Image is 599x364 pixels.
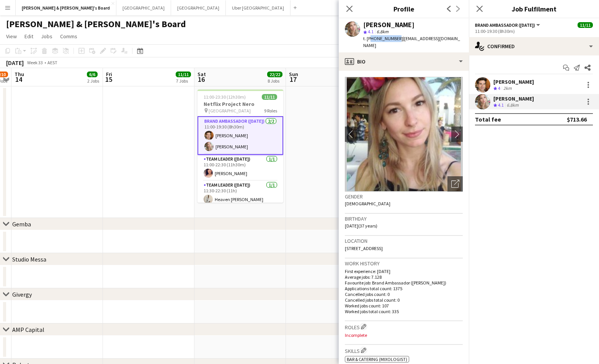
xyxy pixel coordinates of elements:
span: View [6,33,17,40]
button: [GEOGRAPHIC_DATA] [116,0,171,15]
div: [PERSON_NAME] [493,78,534,85]
span: 11/11 [578,22,593,28]
div: Givergy [12,291,32,298]
h3: Work history [345,260,463,267]
span: 6.8km [375,29,390,34]
span: 11:00-23:30 (12h30m) [204,94,246,100]
div: 11:00-19:30 (8h30m) [475,28,593,34]
span: Sat [197,71,206,78]
p: Incomplete [345,332,463,338]
div: 7 Jobs [176,78,191,84]
span: 15 [105,75,112,84]
div: 8 Jobs [268,78,282,84]
div: Open photos pop-in [447,176,463,192]
span: 6/6 [87,71,98,77]
div: [DATE] [6,59,24,67]
h3: Roles [345,323,463,331]
span: [DATE] (37 years) [345,223,377,229]
h3: Location [345,237,463,244]
span: Comms [60,33,77,40]
button: [PERSON_NAME] & [PERSON_NAME]'s Board [16,0,116,15]
h3: Job Fulfilment [469,4,599,14]
span: Edit [24,33,33,40]
span: 22/22 [267,71,282,77]
span: 11/11 [262,94,277,100]
app-card-role: Team Leader ([DATE])1/111:00-22:30 (11h30m)[PERSON_NAME] [197,155,283,181]
p: Applications total count: 1375 [345,286,463,291]
a: Comms [57,31,80,41]
p: Favourite job: Brand Ambassador ([PERSON_NAME]) [345,280,463,286]
div: [PERSON_NAME] [363,21,415,28]
span: [GEOGRAPHIC_DATA] [209,108,251,114]
div: 2km [502,85,513,92]
span: 4.1 [498,102,504,108]
div: AMP Capital [12,326,44,333]
app-job-card: 11:00-23:30 (12h30m)11/11Netflix Project Nero [GEOGRAPHIC_DATA]9 RolesBrand Ambassador ([DATE])2/... [197,89,283,203]
span: | [EMAIL_ADDRESS][DOMAIN_NAME] [363,36,460,48]
span: Fri [106,71,112,78]
button: Uber [GEOGRAPHIC_DATA] [226,0,291,15]
span: Brand Ambassador (Saturday) [475,22,535,28]
div: 6.8km [505,102,520,109]
a: View [3,31,20,41]
h3: Skills [345,346,463,354]
button: Brand Ambassador ([DATE]) [475,22,541,28]
button: [GEOGRAPHIC_DATA] [171,0,226,15]
span: 11/11 [176,71,191,77]
h3: Profile [339,4,469,14]
p: First experience: [DATE] [345,268,463,274]
span: Sun [289,71,298,78]
span: 4 [498,85,500,91]
span: Jobs [41,33,52,40]
div: Total fee [475,115,501,123]
span: [DEMOGRAPHIC_DATA] [345,201,390,206]
div: [PERSON_NAME] [493,95,534,102]
div: Gemba [12,220,31,228]
span: Week 33 [25,60,44,65]
p: Cancelled jobs count: 0 [345,291,463,297]
a: Edit [21,31,36,41]
span: 4.1 [368,29,374,34]
div: $713.66 [567,115,587,123]
span: 9 Roles [264,108,277,114]
div: 2 Jobs [87,78,99,84]
span: [STREET_ADDRESS] [345,245,383,251]
span: 17 [288,75,298,84]
a: Jobs [38,31,55,41]
h3: Netflix Project Nero [197,101,283,107]
span: Thu [15,71,24,78]
span: t. [PHONE_NUMBER] [363,36,403,41]
span: 16 [196,75,206,84]
div: Bio [339,52,469,71]
p: Average jobs: 7.128 [345,274,463,280]
p: Cancelled jobs total count: 0 [345,297,463,303]
app-card-role: Brand Ambassador ([DATE])2/211:00-19:30 (8h30m)[PERSON_NAME][PERSON_NAME] [197,116,283,155]
h3: Birthday [345,215,463,222]
span: Bar & Catering (Mixologist) [347,356,407,362]
h1: [PERSON_NAME] & [PERSON_NAME]'s Board [6,18,186,30]
p: Worked jobs count: 107 [345,303,463,309]
app-card-role: Team Leader ([DATE])1/111:30-22:30 (11h)Heaven [PERSON_NAME] [197,181,283,207]
span: 14 [13,75,24,84]
img: Crew avatar or photo [345,77,463,192]
div: Confirmed [469,37,599,55]
div: AEST [47,60,57,65]
div: Studio Messa [12,255,46,263]
p: Worked jobs total count: 335 [345,309,463,314]
h3: Gender [345,193,463,200]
